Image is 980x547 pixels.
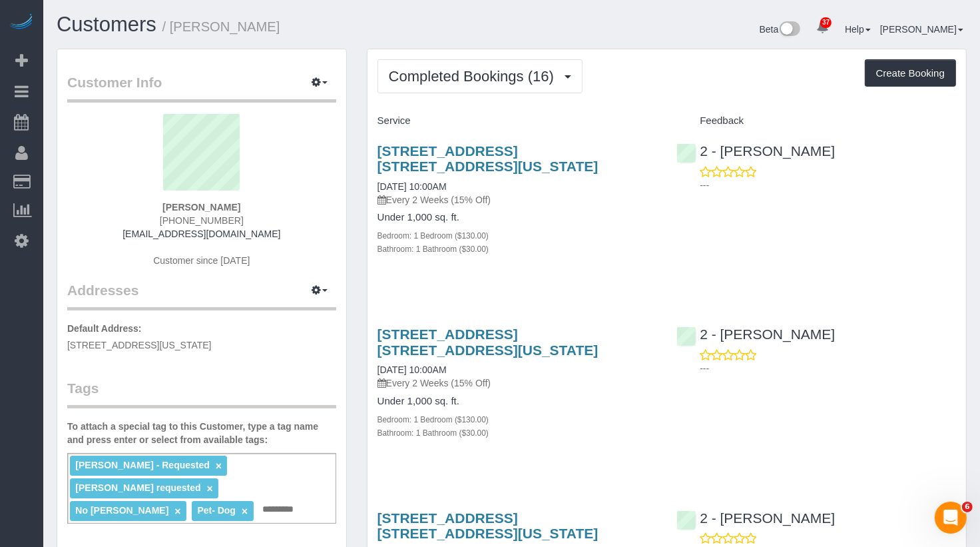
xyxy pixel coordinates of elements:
[242,506,248,517] a: ×
[778,21,800,39] img: New interface
[377,212,657,223] h4: Under 1,000 sq. ft.
[75,460,209,470] span: [PERSON_NAME] - Requested
[75,505,168,516] span: No [PERSON_NAME]
[153,255,250,266] span: Customer since [DATE]
[207,483,213,494] a: ×
[377,415,489,424] small: Bedroom: 1 Bedroom ($130.00)
[377,376,657,390] p: Every 2 Weeks (15% Off)
[377,396,657,407] h4: Under 1,000 sq. ft.
[377,193,657,207] p: Every 2 Weeks (15% Off)
[67,322,142,335] label: Default Address:
[216,460,222,472] a: ×
[676,143,835,159] a: 2 - [PERSON_NAME]
[67,340,212,350] span: [STREET_ADDRESS][US_STATE]
[8,13,35,32] img: Automaid Logo
[962,502,973,512] span: 6
[162,202,240,213] strong: [PERSON_NAME]
[67,378,336,408] legend: Tags
[935,502,967,534] iframe: Intercom live chat
[700,179,956,192] p: ---
[377,231,489,241] small: Bedroom: 1 Bedroom ($130.00)
[174,506,180,517] a: ×
[377,364,447,375] a: [DATE] 10:00AM
[676,326,835,342] a: 2 - [PERSON_NAME]
[810,13,836,43] a: 37
[377,510,599,541] a: [STREET_ADDRESS] [STREET_ADDRESS][US_STATE]
[865,59,956,87] button: Create Booking
[57,13,156,36] a: Customers
[197,505,236,516] span: Pet- Dog
[377,245,489,254] small: Bathroom: 1 Bathroom ($30.00)
[162,19,280,34] small: / [PERSON_NAME]
[389,68,561,85] span: Completed Bookings (16)
[700,362,956,375] p: ---
[676,510,835,526] a: 2 - [PERSON_NAME]
[377,143,599,174] a: [STREET_ADDRESS] [STREET_ADDRESS][US_STATE]
[67,73,336,103] legend: Customer Info
[377,181,447,192] a: [DATE] 10:00AM
[880,24,963,35] a: [PERSON_NAME]
[377,428,489,438] small: Bathroom: 1 Bathroom ($30.00)
[377,326,599,357] a: [STREET_ADDRESS] [STREET_ADDRESS][US_STATE]
[676,115,956,127] h4: Feedback
[760,24,801,35] a: Beta
[122,229,280,239] a: [EMAIL_ADDRESS][DOMAIN_NAME]
[820,17,832,28] span: 37
[377,115,657,127] h4: Service
[160,215,244,226] span: [PHONE_NUMBER]
[377,59,583,93] button: Completed Bookings (16)
[67,420,336,446] label: To attach a special tag to this Customer, type a tag name and press enter or select from availabl...
[75,482,200,493] span: [PERSON_NAME] requested
[845,24,871,35] a: Help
